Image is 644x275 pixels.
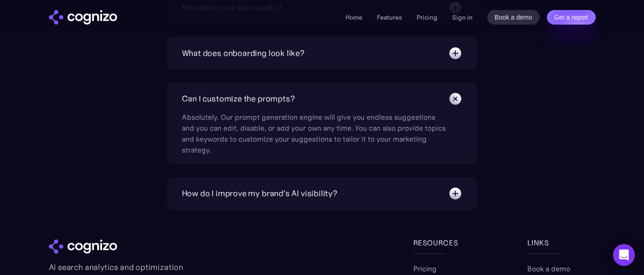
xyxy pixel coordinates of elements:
a: Get a report [547,10,596,25]
a: Home [345,13,362,21]
div: Resources [413,237,482,248]
a: Sign in [452,12,473,23]
a: Pricing [413,263,437,274]
img: cognizo logo [49,10,117,25]
div: Absolutely. Our prompt generation engine will give you endless suggestions and you can edit, disa... [182,106,446,155]
a: Book a demo [527,263,570,274]
div: How do I improve my brand's AI visibility? [182,187,337,200]
a: home [49,10,117,25]
a: Book a demo [487,10,540,25]
div: Open Intercom Messenger [613,244,635,266]
div: links [527,237,596,248]
div: What does onboarding look like? [182,47,304,60]
div: Can I customize the prompts? [182,92,295,105]
a: Pricing [417,13,438,21]
a: Features [377,13,402,21]
img: cognizo logo [49,239,117,254]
